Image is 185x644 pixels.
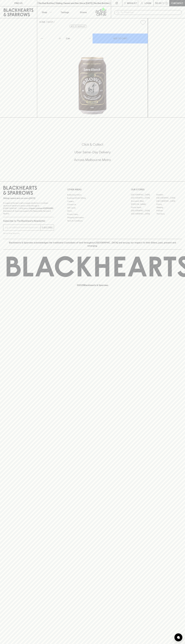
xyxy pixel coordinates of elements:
[67,219,118,222] a: Terms & Conditions
[74,6,93,18] a: Stores
[131,196,156,200] a: [GEOGRAPHIC_DATA]
[5,225,40,230] input: e.g. jane@blackheartsandsparrows.com.au
[156,209,182,212] a: Prahran
[145,2,151,5] p: Login
[156,203,182,206] a: Fitzroy
[3,150,182,154] h5: Uber Same-Day Delivery
[5,241,180,247] p: Blackhearts & Sparrows acknowledges the traditional Custodians of land throughout [GEOGRAPHIC_DAT...
[67,188,118,191] p: OTHER AREAS
[171,2,183,5] p: Checkout
[67,200,118,203] a: Careers
[29,207,53,209] strong: Liquor License #32064953
[39,21,45,23] a: HOME
[156,193,182,196] a: Braddon
[42,226,53,229] p: SUBSCRIBE
[131,188,182,191] p: OUR STORES
[47,21,53,23] a: SHOP
[3,197,54,200] p: Sibling owned and run since [DATE]
[67,216,118,219] a: Shipping Information
[41,225,54,230] button: SUBSCRIBE
[3,219,54,222] p: Subscribe to The Blackhearts Newsletter
[67,203,118,206] a: Contact Us
[3,232,54,235] p: We will never spam you
[66,37,70,40] p: Can
[80,11,87,14] p: Stores
[69,25,87,28] button: Add to wishlist
[14,2,23,5] p: FIND US
[3,142,182,147] h5: Click & Collect
[127,2,137,5] p: Wishlist
[131,212,156,215] a: [GEOGRAPHIC_DATA]
[65,36,92,41] div: Can
[177,636,180,639] img: bubble-icon
[156,196,182,200] a: [GEOGRAPHIC_DATA]
[93,34,148,43] button: ADD TO CART
[131,193,156,196] a: [GEOGRAPHIC_DATA]
[37,27,148,117] img: 80166.png
[166,2,167,4] p: 0
[67,197,118,200] a: Business & Bulk Gifting
[37,6,56,18] button: Shop
[3,158,182,162] h5: Across Melbourne Metro
[131,203,156,206] a: [PERSON_NAME]
[67,206,118,209] a: Gift Cards
[61,11,69,14] p: Tastings
[156,212,182,215] a: Thornbury
[3,202,54,215] p: It is against the law to sell or supply alcohol to, or to obtain alcohol on behalf of a person un...
[67,209,118,213] a: FAQ's
[139,19,147,26] button: Add to wishlist
[113,37,127,40] p: ADD TO CART
[56,6,74,18] a: Tastings
[155,2,162,5] p: $0.00
[131,209,156,212] a: [GEOGRAPHIC_DATA]
[67,193,118,196] a: Bottle Drop FAQ's
[42,11,47,14] p: Shop
[131,206,156,209] a: Fitzroy North
[156,206,182,209] a: Geelong
[3,132,182,176] div: Call to action block
[121,10,180,15] input: Try "Pinot noir"
[131,200,156,203] a: Brunswick West
[67,213,118,216] a: Privacy Policy
[156,200,182,203] a: [GEOGRAPHIC_DATA]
